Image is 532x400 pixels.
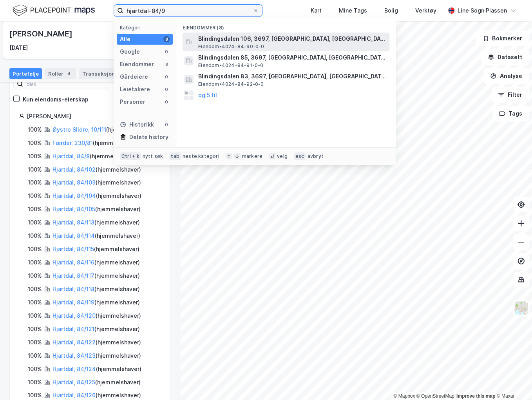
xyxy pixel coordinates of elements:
div: 8 [163,61,170,67]
a: OpenStreetMap [416,393,454,399]
span: Eiendom • 4024-84-92-0-0 [198,81,264,87]
div: ( hjemmelshaver ) [52,231,140,241]
div: ( hjemmelshaver ) [52,138,138,148]
div: 100% [28,152,42,161]
div: Transaksjoner [79,68,133,79]
div: nytt søk [143,153,163,159]
div: ( hjemmelshaver ) [52,351,141,360]
a: Hjartdal, 84/114 [52,232,95,239]
div: Bolig [384,6,398,15]
div: Alle [120,34,130,44]
div: 100% [28,218,42,227]
input: Søk på adresse, matrikkel, gårdeiere, leietakere eller personer [123,5,253,16]
div: 100% [28,165,42,174]
div: ( hjemmelshaver ) [52,191,141,201]
div: velg [277,153,288,159]
div: 0 [163,74,170,80]
div: ( hjemmelshaver ) [52,311,141,320]
div: esc [294,152,306,160]
span: Eiendom • 4024-84-90-0-0 [198,43,264,50]
div: Kun eiendoms-eierskap [23,95,89,104]
div: 100% [28,258,42,267]
span: Blindingsdalen 83, 3697, [GEOGRAPHIC_DATA], [GEOGRAPHIC_DATA] [198,72,386,81]
div: Gårdeiere [120,72,148,81]
div: Eiendommer (8) [176,18,396,33]
a: Hjartdal, 84/102 [52,166,96,173]
a: Improve this map [456,393,495,399]
div: 100% [28,125,42,134]
div: Portefølje [9,68,42,79]
div: 8 [163,36,170,42]
div: ( hjemmelshaver ) [52,378,141,387]
div: 100% [28,378,42,387]
div: 100% [28,178,42,187]
a: Hjartdal, 84/116 [52,259,94,266]
div: Kategori [120,25,173,31]
div: 0 [163,49,170,55]
a: Øystre Slidre, 10/111 [52,126,106,133]
a: Hjartdal, 84/125 [52,379,95,386]
button: Analyse [483,68,529,84]
button: Filter [491,87,529,103]
div: ( hjemmelshaver ) [52,125,152,134]
a: Hjartdal, 84/103 [52,179,96,186]
div: Historikk [120,120,154,129]
a: Hjartdal, 84/115 [52,246,94,252]
div: 100% [28,351,42,360]
div: 100% [28,364,42,374]
a: Hjartdal, 84/8 [52,153,90,159]
div: markere [242,153,262,159]
span: Blindingsdalen 85, 3697, [GEOGRAPHIC_DATA], [GEOGRAPHIC_DATA] [198,53,386,62]
div: 100% [28,231,42,241]
div: Kart [311,6,322,15]
div: 0 [163,86,170,92]
a: Hjartdal, 84/126 [52,392,96,398]
a: Hjartdal, 84/117 [52,272,94,279]
div: ( hjemmelshaver ) [52,244,139,254]
div: Eiendommer [120,60,154,69]
a: Færder, 230/81 [52,139,93,146]
div: ( hjemmelshaver ) [52,298,140,307]
div: 100% [28,391,42,400]
div: Verktøy [415,6,436,15]
div: 100% [28,338,42,347]
span: Blindingsdalen 106, 3697, [GEOGRAPHIC_DATA], [GEOGRAPHIC_DATA] [198,34,386,43]
div: ( hjemmelshaver ) [52,152,135,161]
div: ( hjemmelshaver ) [52,284,140,294]
div: ( hjemmelshaver ) [52,271,140,281]
div: 100% [28,191,42,201]
div: ( hjemmelshaver ) [52,218,140,227]
button: Bokmerker [476,31,529,46]
div: avbryt [307,153,323,159]
div: ( hjemmelshaver ) [52,391,141,400]
button: og 5 til [198,90,217,100]
div: ( hjemmelshaver ) [52,178,141,187]
div: 100% [28,324,42,334]
iframe: Chat Widget [493,362,532,400]
button: Tags [492,106,529,121]
div: 100% [28,271,42,281]
div: 100% [28,138,42,148]
div: ( hjemmelshaver ) [52,324,140,334]
a: Hjartdal, 84/124 [52,366,96,372]
div: neste kategori [183,153,219,159]
div: ( hjemmelshaver ) [52,364,141,374]
div: 100% [28,311,42,320]
div: Line Sogn Plassen [458,6,507,15]
a: Hjartdal, 84/119 [52,299,94,306]
div: Ctrl + k [120,152,141,160]
div: [PERSON_NAME] [27,112,161,121]
div: Leietakere [120,85,150,94]
a: Hjartdal, 84/113 [52,219,94,226]
a: Hjartdal, 84/122 [52,339,96,346]
a: Hjartdal, 84/104 [52,192,96,199]
div: Delete history [129,132,168,142]
div: ( hjemmelshaver ) [52,205,141,214]
a: Hjartdal, 84/118 [52,286,94,292]
div: ( hjemmelshaver ) [52,258,140,267]
div: Google [120,47,140,56]
div: ( hjemmelshaver ) [52,338,141,347]
a: Hjartdal, 84/123 [52,352,96,359]
img: Z [514,300,528,315]
a: Hjartdal, 84/105 [52,206,95,212]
